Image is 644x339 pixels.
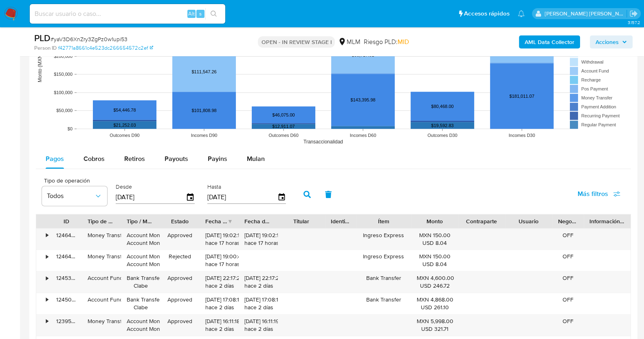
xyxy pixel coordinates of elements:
[30,9,225,19] input: Buscar usuario o caso...
[51,35,127,43] span: # yaV3D6XnZry3ZgPz0w1upi53
[397,37,409,46] span: MID
[525,35,574,48] b: AML Data Collector
[363,37,409,46] span: Riesgo PLD:
[519,35,580,48] button: AML Data Collector
[58,44,153,52] a: f42771a8661c4e523dc266654572c2ef
[627,19,640,26] span: 3.157.2
[205,8,222,20] button: search-icon
[34,31,51,44] b: PLD
[34,44,57,52] b: Person ID
[629,9,638,18] a: Salir
[338,37,360,46] div: MLM
[258,36,335,48] p: OPEN - IN REVIEW STAGE I
[464,9,510,18] span: Accesos rápidos
[188,10,195,18] span: Alt
[590,35,633,48] button: Acciones
[518,10,525,17] a: Notificaciones
[199,10,202,18] span: s
[545,10,627,18] p: baltazar.cabreradupeyron@mercadolibre.com.mx
[596,35,619,48] span: Acciones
